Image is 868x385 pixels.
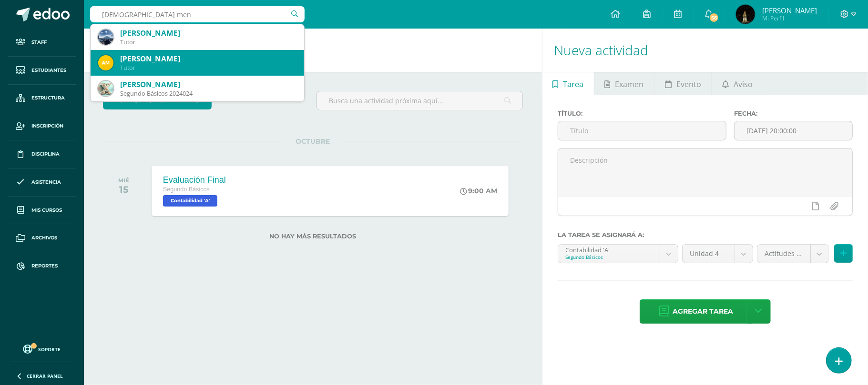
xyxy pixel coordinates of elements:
span: 56 [709,12,719,23]
div: [PERSON_NAME] [120,79,296,89]
h1: Actividades [95,29,531,72]
span: Mis cursos [31,207,62,214]
a: Examen [594,72,654,95]
a: Estructura [8,85,76,113]
a: Disciplina [8,140,76,168]
a: Actitudes (10.0%) [757,245,828,263]
label: Título: [558,110,726,117]
div: Tutor [120,64,296,72]
span: Reportes [31,262,58,270]
span: Staff [31,39,47,46]
span: Estudiantes [31,67,66,74]
span: [PERSON_NAME] [762,6,817,15]
span: Inscripción [31,122,63,130]
a: Aviso [712,72,763,95]
span: Estructura [31,94,65,102]
a: Asistencia [8,168,76,197]
div: Segundo Básicos [565,254,653,260]
img: 7a3c77ae9667390216aeb2cb98a1eaab.png [736,5,755,24]
span: Mi Perfil [762,14,817,22]
img: 87c604dfc6a7590c54f2baf8ff999458.png [98,55,113,70]
a: Tarea [542,72,594,95]
span: Unidad 4 [690,245,727,263]
span: Segundo Básicos [163,186,210,193]
img: f66d2a8c3f7b41291cd0bda5294144ff.png [98,30,113,45]
input: Título [558,121,726,140]
span: Contabilidad 'A' [163,195,217,207]
input: Busca una actividad próxima aquí... [317,91,522,110]
span: Disciplina [31,150,60,158]
div: [PERSON_NAME] [120,28,296,38]
label: Fecha: [734,110,853,117]
div: Segundo Básicos 2024024 [120,89,296,98]
a: Inscripción [8,112,76,140]
span: Soporte [39,346,61,353]
input: Fecha de entrega [735,121,852,140]
span: Evento [676,73,701,96]
span: Agregar tarea [673,300,733,323]
div: [PERSON_NAME] [120,54,296,64]
label: No hay más resultados [103,233,523,240]
a: Estudiantes [8,57,76,85]
span: Aviso [734,73,753,96]
a: Contabilidad 'A'Segundo Básicos [558,245,678,263]
div: Evaluación Final [163,175,226,185]
div: 15 [119,184,130,195]
div: Contabilidad 'A' [565,245,653,254]
span: Archivos [31,234,57,242]
span: Actitudes (10.0%) [765,245,803,263]
span: OCTUBRE [280,137,345,146]
a: Unidad 4 [683,245,753,263]
a: Mis cursos [8,197,76,225]
a: Reportes [8,252,76,280]
span: Tarea [563,73,584,96]
span: Asistencia [31,178,61,186]
span: Examen [615,73,644,96]
span: Cerrar panel [27,373,63,379]
div: MIÉ [119,177,130,184]
img: 989c923e013be94029f7e8b51328efc9.png [98,81,113,96]
a: Staff [8,29,76,57]
div: Tutor [120,38,296,46]
label: La tarea se asignará a: [558,231,853,238]
a: Evento [654,72,711,95]
input: Busca un usuario... [90,6,305,22]
div: 9:00 AM [460,187,497,195]
h1: Nueva actividad [554,29,857,72]
a: Soporte [11,342,72,355]
a: Archivos [8,224,76,252]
